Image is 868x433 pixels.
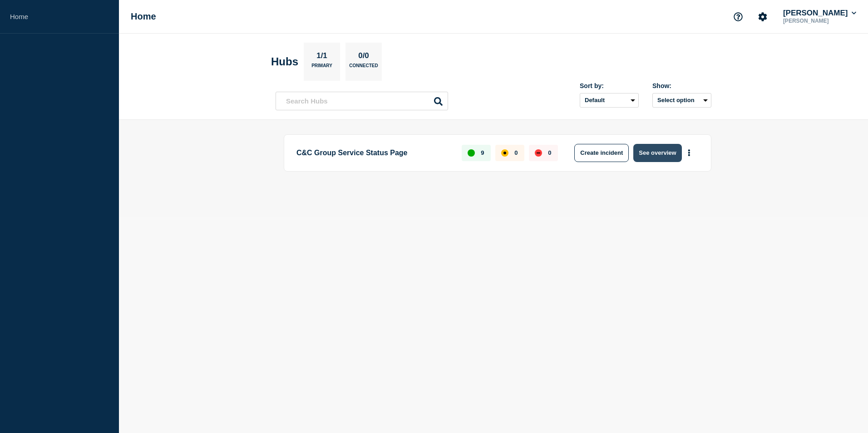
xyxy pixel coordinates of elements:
[355,51,373,63] p: 0/0
[468,149,475,157] div: up
[311,63,332,73] p: Primary
[580,82,639,89] div: Sort by:
[514,149,518,156] p: 0
[580,93,639,108] select: Sort by
[574,144,629,162] button: Create incident
[683,144,695,161] button: More actions
[652,82,711,89] div: Show:
[535,149,542,157] div: down
[501,149,508,157] div: affected
[271,55,298,68] h2: Hubs
[633,144,681,162] button: See overview
[652,93,711,108] button: Select option
[753,7,772,26] button: Account settings
[276,92,448,110] input: Search Hubs
[729,7,748,26] button: Support
[481,149,484,156] p: 9
[296,144,451,162] p: C&C Group Service Status Page
[548,149,551,156] p: 0
[781,9,858,18] button: [PERSON_NAME]
[131,11,156,22] h1: Home
[781,18,858,24] p: [PERSON_NAME]
[349,63,378,73] p: Connected
[313,51,331,63] p: 1/1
